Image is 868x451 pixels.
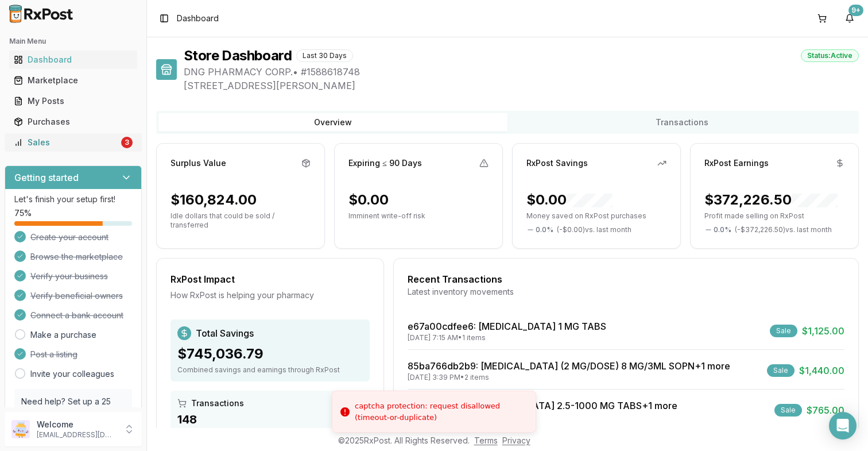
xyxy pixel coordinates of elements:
[714,225,731,234] span: 0.0 %
[177,13,219,24] span: Dashboard
[191,398,244,409] span: Transactions
[30,349,77,360] span: Post a listing
[474,435,498,445] a: Terms
[507,113,857,132] button: Transactions
[184,65,859,79] span: DNG PHARMACY CORP. • # 1588618748
[348,157,422,169] div: Expiring ≤ 90 Days
[348,191,389,209] div: $0.00
[14,137,119,148] div: Sales
[296,49,353,62] div: Last 30 Days
[14,95,133,107] div: My Posts
[408,321,606,332] a: e67a00cdfee6: [MEDICAL_DATA] 1 MG TABS
[770,325,797,337] div: Sale
[30,329,96,341] a: Make a purchase
[5,92,142,110] button: My Posts
[170,211,311,230] p: Idle dollars that could be sold / transferred
[774,404,802,417] div: Sale
[37,430,117,440] p: [EMAIL_ADDRESS][DOMAIN_NAME]
[799,364,844,377] span: $1,440.00
[30,251,123,263] span: Browse the marketplace
[9,70,137,91] a: Marketplace
[170,191,257,209] div: $160,824.00
[557,225,631,234] span: ( - $0.00 ) vs. last month
[767,364,795,377] div: Sale
[408,413,677,422] div: [DATE] 2:39 PM • 2 items
[735,225,832,234] span: ( - $372,226.50 ) vs. last month
[526,191,613,209] div: $0.00
[30,310,123,321] span: Connect a bank account
[170,157,226,169] div: Surplus Value
[848,5,863,16] div: 9+
[184,47,292,65] h1: Store Dashboard
[177,365,363,375] div: Combined savings and earnings through RxPost
[14,75,133,86] div: Marketplace
[5,113,142,131] button: Purchases
[408,400,677,411] a: 8f2dd8c5ad47: [MEDICAL_DATA] 2.5-1000 MG TABS+1 more
[14,207,32,219] span: 75 %
[5,5,78,23] img: RxPost Logo
[14,116,133,128] div: Purchases
[14,54,133,65] div: Dashboard
[802,324,844,338] span: $1,125.00
[829,412,857,440] div: Open Intercom Messenger
[184,79,859,92] span: [STREET_ADDRESS][PERSON_NAME]
[704,191,838,209] div: $372,226.50
[704,157,769,169] div: RxPost Earnings
[801,49,859,62] div: Status: Active
[177,345,363,363] div: $745,036.79
[807,403,844,417] span: $765.00
[11,420,30,438] img: User avatar
[9,111,137,132] a: Purchases
[526,211,666,221] p: Money saved on RxPost purchases
[9,91,137,111] a: My Posts
[408,272,844,286] div: Recent Transactions
[21,396,125,430] p: Need help? Set up a 25 minute call with our team to set up.
[502,435,530,445] a: Privacy
[408,286,844,298] div: Latest inventory movements
[177,13,219,24] nav: breadcrumb
[196,326,254,340] span: Total Savings
[30,271,108,282] span: Verify your business
[536,225,553,234] span: 0.0 %
[348,211,489,221] p: Imminent write-off risk
[37,419,117,430] p: Welcome
[14,171,79,184] h3: Getting started
[355,400,526,423] div: captcha protection: request disallowed (timeout-or-duplicate)
[14,194,132,205] p: Let's finish your setup first!
[526,157,588,169] div: RxPost Savings
[30,232,108,243] span: Create your account
[9,132,137,153] a: Sales3
[9,49,137,70] a: Dashboard
[5,133,142,152] button: Sales3
[30,368,114,380] a: Invite your colleagues
[5,71,142,90] button: Marketplace
[9,37,137,46] h2: Main Menu
[5,51,142,69] button: Dashboard
[177,411,363,427] div: 148
[30,290,123,302] span: Verify beneficial owners
[158,113,507,132] button: Overview
[840,9,859,28] button: 9+
[121,137,133,148] div: 3
[408,333,606,342] div: [DATE] 7:15 AM • 1 items
[408,373,730,382] div: [DATE] 3:39 PM • 2 items
[704,211,844,221] p: Profit made selling on RxPost
[170,290,370,301] div: How RxPost is helping your pharmacy
[408,360,730,372] a: 85ba766db2b9: [MEDICAL_DATA] (2 MG/DOSE) 8 MG/3ML SOPN+1 more
[170,272,370,286] div: RxPost Impact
